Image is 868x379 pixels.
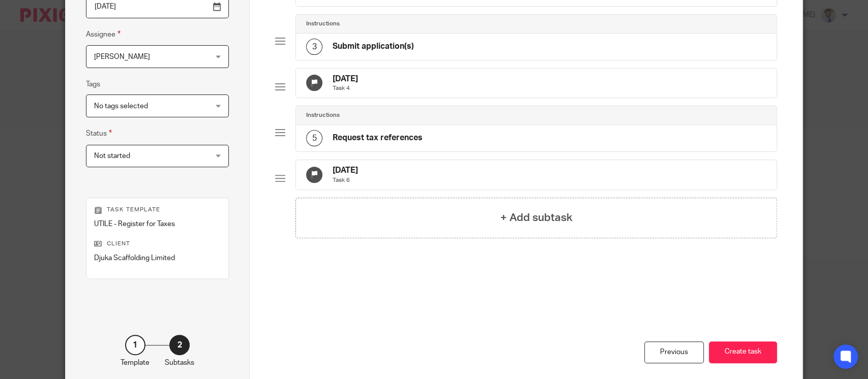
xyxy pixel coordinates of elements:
[333,165,358,176] h4: [DATE]
[94,219,221,229] p: UTILE - Register for Taxes
[333,84,358,92] p: Task 4
[306,39,322,55] div: 3
[333,176,358,184] p: Task 6
[306,111,340,119] h4: Instructions
[165,358,194,368] p: Subtasks
[94,240,221,248] p: Client
[94,103,148,110] span: No tags selected
[94,206,221,214] p: Task template
[333,133,423,143] h4: Request tax references
[86,128,112,139] label: Status
[125,335,145,355] div: 1
[94,152,130,160] span: Not started
[333,74,358,84] h4: [DATE]
[333,41,414,52] h4: Submit application(s)
[306,20,340,28] h4: Instructions
[306,130,322,146] div: 5
[500,210,573,226] h4: + Add subtask
[86,79,100,89] label: Tags
[709,341,777,363] button: Create task
[644,341,704,363] div: Previous
[86,28,121,40] label: Assignee
[121,358,149,368] p: Template
[169,335,190,355] div: 2
[94,53,150,60] span: [PERSON_NAME]
[94,253,221,263] p: Djuka Scaffolding Limited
